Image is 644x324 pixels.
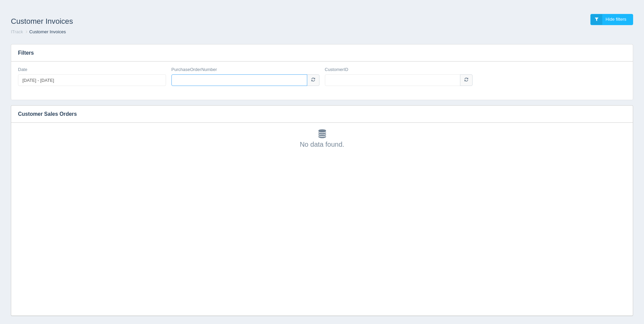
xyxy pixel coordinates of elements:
h1: Customer Invoices [11,14,322,29]
span: Hide filters [606,17,626,22]
li: Customer Invoices [24,29,66,35]
h3: Filters [11,44,633,61]
a: ITrack [11,29,23,34]
label: Date [18,67,27,73]
a: Hide filters [590,14,633,25]
div: No data found. [18,129,626,149]
label: CustomerID [325,67,348,73]
h3: Customer Sales Orders [11,106,623,123]
label: PurchaseOrderNumber [171,67,217,73]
